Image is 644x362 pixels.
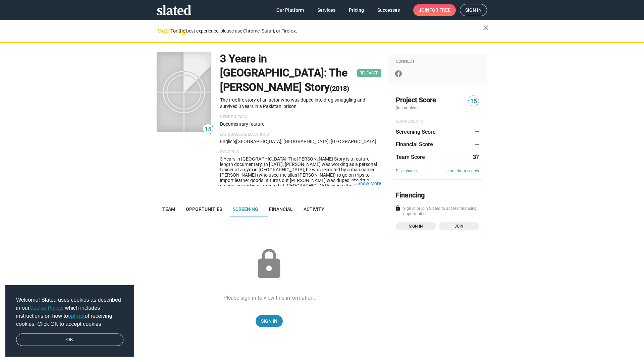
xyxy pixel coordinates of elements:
a: opt-out [68,313,85,319]
a: Services [312,4,341,16]
mat-icon: lock [252,247,286,281]
a: Cookie Policy [30,305,62,311]
span: Join [443,223,475,230]
span: Activity [304,206,324,212]
span: Documentary feature [220,121,264,127]
span: Sign in [465,4,482,16]
p: Languages & Locations [220,132,381,137]
p: Genre & Tags [220,115,381,120]
dd: 37 [473,154,479,161]
span: Services [317,4,335,16]
dd: — [473,141,479,148]
a: Join [439,222,479,230]
a: Sign In [256,315,283,327]
div: COMPONENTS [396,119,479,124]
span: Screening [233,206,258,212]
span: Successes [377,4,400,16]
a: Joinfor free [413,4,456,16]
h1: 3 Years in [GEOGRAPHIC_DATA]: The [PERSON_NAME] Story [220,52,355,95]
span: | [235,139,236,144]
button: …Show More [358,181,381,186]
a: Team [157,201,180,217]
span: Welcome! Slated uses cookies as described in our , which includes instructions on how to of recei... [16,296,123,328]
a: Disclosures [396,169,417,174]
span: Financial [269,206,293,212]
p: Synopsis [220,149,381,155]
span: Team [162,206,175,212]
span: Released [357,69,381,77]
span: Join [419,4,450,16]
span: (2018) [330,84,349,93]
a: Financial [264,201,298,217]
span: Our Platform [276,4,304,16]
mat-icon: warning [158,26,166,35]
span: 15 [469,97,479,106]
span: English [220,139,235,144]
dt: Team Score [396,154,425,161]
span: 15 [203,125,213,134]
span: Pricing [349,4,364,16]
a: Screening [227,201,264,217]
div: Please sign in to view this information. [223,294,315,301]
dt: Screening Score [396,128,436,135]
div: cookieconsent [5,285,134,357]
dd: — [473,128,479,135]
a: Sign in [460,4,487,16]
div: Financing [396,191,425,200]
span: Sign in [400,223,432,230]
mat-icon: lock [395,205,401,211]
span: 3 Years in [GEOGRAPHIC_DATA]: The [PERSON_NAME] Story is a feature length documentary. In [DATE],... [220,156,379,215]
div: Connect [396,59,479,64]
a: Successes [372,4,405,16]
mat-icon: close [482,24,490,32]
span: [GEOGRAPHIC_DATA], [GEOGRAPHIC_DATA], [GEOGRAPHIC_DATA] [236,139,376,144]
dt: Financial Score [396,141,433,148]
span: Opportunities [186,206,222,212]
span: Project Score [396,96,436,105]
a: Learn about scores [444,169,479,174]
span: … [351,181,358,186]
a: Opportunities [180,201,227,217]
span: (incomplete) [396,106,420,110]
a: Pricing [343,4,369,16]
div: Sign in or join Slated to access financing opportunities. [396,206,479,217]
a: Activity [298,201,330,217]
p: The true life story of an actor who was duped into drug smuggling and survived 3 years in a Pakis... [220,97,381,109]
a: Our Platform [271,4,309,16]
a: dismiss cookie message [16,334,123,346]
div: For the best experience, please use Chrome, Safari, or Firefox. [170,26,483,36]
span: for free [429,4,450,16]
span: Sign In [261,315,277,327]
a: Sign in [396,222,436,230]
